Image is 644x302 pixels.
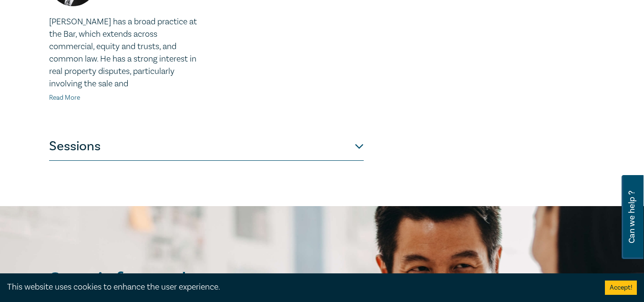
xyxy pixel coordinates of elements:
[49,16,201,90] p: [PERSON_NAME] has a broad practice at the Bar, which extends across commercial, equity and trusts...
[49,268,274,293] h2: Stay informed.
[7,281,591,293] div: This website uses cookies to enhance the user experience.
[605,281,637,295] button: Accept cookies
[49,94,80,102] a: Read More
[49,132,364,161] button: Sessions
[627,181,636,253] span: Can we help ?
